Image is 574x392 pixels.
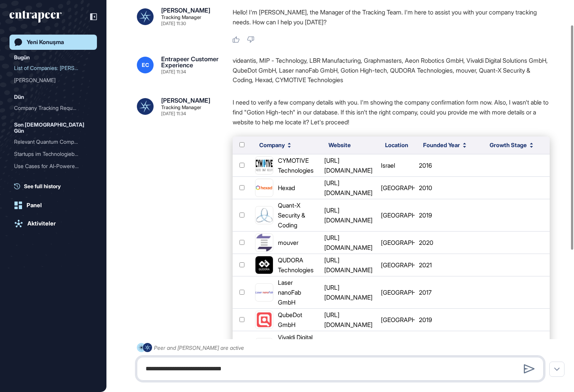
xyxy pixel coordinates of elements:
[161,105,201,110] div: Tracking Manager
[10,216,97,231] a: Aktiviteler
[14,74,92,86] div: Tracy
[142,62,149,68] span: EC
[381,261,441,269] span: [GEOGRAPHIC_DATA]
[381,316,441,324] span: [GEOGRAPHIC_DATA]
[255,206,273,224] img: Quant-X Security & Coding-logo
[490,140,527,150] span: Growth Stage
[255,234,273,251] img: mouver-logo
[161,111,186,116] div: [DATE] 11:34
[14,136,92,148] div: Relevant Quantum Computing Startups in Lower Saxony's Automotive Industry
[321,282,376,302] div: [URL][DOMAIN_NAME]
[381,184,441,192] span: [GEOGRAPHIC_DATA]
[321,178,376,198] div: [URL][DOMAIN_NAME]
[278,200,316,230] div: Quant-X Security & Coding
[278,183,295,193] div: Hexad
[10,35,97,50] a: Yeni Konuşma
[423,140,466,150] button: Founded Year
[233,56,550,85] div: videantis, MIP - Technology, LBR Manufacturing, Graphmasters, Aeon Robotics GmbH, Vivaldi Digital...
[10,11,62,23] div: entrapeer-logo
[14,62,92,74] div: List of Companies: videantis, MIP - Technology, LBR Manufacturing, Graphmasters, Aeon Robotics Gm...
[10,198,97,213] a: Panel
[321,310,376,330] div: [URL][DOMAIN_NAME]
[381,211,441,219] span: [GEOGRAPHIC_DATA]
[14,53,30,62] div: Bugün
[14,62,86,74] div: List of Companies: [PERSON_NAME]...
[255,338,273,356] img: Vivaldi Digital Solutions GmbH-logo
[27,202,42,209] div: Panel
[419,184,432,192] span: 2010
[278,156,316,175] div: CYMOTIVE Technologies
[255,157,273,174] img: CYMOTIVE Technologies-logo
[419,211,432,219] span: 2019
[321,255,376,275] div: [URL][DOMAIN_NAME]
[161,21,186,26] div: [DATE] 11:30
[321,205,376,225] div: [URL][DOMAIN_NAME]
[27,39,64,46] div: Yeni Konuşma
[233,97,550,127] p: I need to verify a few company details with you. I'm showing the company confirmation form now. A...
[24,182,61,190] span: See full history
[419,316,432,324] span: 2019
[321,337,376,357] div: [URL][DOMAIN_NAME]
[259,140,285,150] span: Company
[321,156,376,175] div: [URL][DOMAIN_NAME]
[255,284,273,301] img: Laser nanoFab GmbH-logo
[27,220,56,227] div: Aktiviteler
[423,140,460,150] span: Founded Year
[278,238,298,248] div: mouver
[278,255,316,275] div: QUDORA Technologies
[161,97,210,103] div: [PERSON_NAME]
[154,343,244,352] div: Peer and [PERSON_NAME] are active
[328,141,351,149] span: Website
[381,239,441,246] span: [GEOGRAPHIC_DATA]
[14,148,86,160] div: Startups im Technologiebe...
[14,74,86,86] div: [PERSON_NAME]
[14,160,86,172] div: Use Cases for AI-Powered ...
[278,278,316,307] div: Laser nanoFab GmbH
[278,332,316,362] div: Vivaldi Digital Solutions GmbH
[385,141,408,149] span: Location
[419,239,433,246] span: 2020
[381,162,395,169] span: Israel
[419,261,432,269] span: 2021
[14,182,97,190] a: See full history
[419,289,431,296] span: 2017
[14,120,92,136] div: Son [DEMOGRAPHIC_DATA] Gün
[14,102,92,114] div: Company Tracking Requests for Multiple Organizations
[490,140,533,150] button: Growth Stage
[161,56,220,68] div: Entrapeer Customer Experience
[161,7,210,13] div: [PERSON_NAME]
[255,256,273,274] img: QUDORA Technologies-logo
[14,148,92,160] div: Startups im Technologiebereich: Fokussierung auf Quanten-Technologie, fortschrittliche Batterien,...
[161,15,201,20] div: Tracking Manager
[14,136,86,148] div: Relevant Quantum Computin...
[233,7,550,27] p: Hello! I'm [PERSON_NAME], the Manager of the Tracking Team. I'm here to assist you with your comp...
[14,92,24,102] div: Dün
[14,102,86,114] div: Company Tracking Requests...
[14,160,92,172] div: Use Cases for AI-Powered Reporting Tools Accessing SAP Data Externally
[419,162,432,169] span: 2016
[255,311,273,329] img: QubeDot GmbH-logo
[321,233,376,252] div: [URL][DOMAIN_NAME]
[278,310,316,330] div: QubeDot GmbH
[161,70,186,74] div: [DATE] 11:34
[259,140,291,150] button: Company
[381,289,441,296] span: [GEOGRAPHIC_DATA]
[255,185,273,190] img: Hexad-logo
